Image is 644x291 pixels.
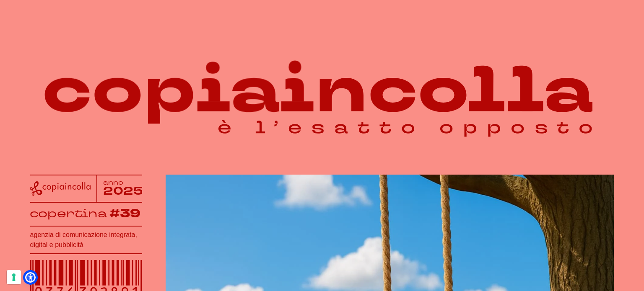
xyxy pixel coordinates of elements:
button: Le tue preferenze relative al consenso per le tecnologie di tracciamento [7,270,21,284]
tspan: #39 [110,205,141,222]
tspan: 2025 [103,184,143,199]
tspan: anno [103,179,123,187]
tspan: copertina [29,206,107,221]
a: Open Accessibility Menu [25,272,36,283]
h1: agenzia di comunicazione integrata, digital e pubblicità [30,230,142,250]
